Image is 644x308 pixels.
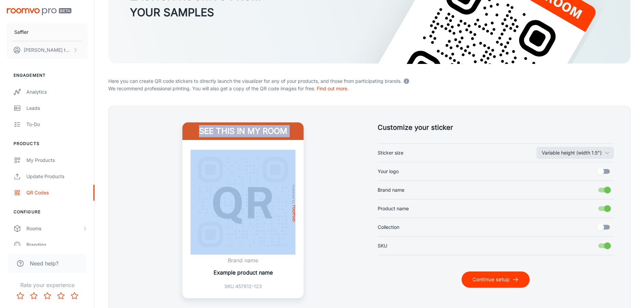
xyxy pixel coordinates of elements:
div: Rooms [26,225,82,232]
button: Rate 4 star [54,289,68,303]
a: Find out more. [317,86,349,91]
button: Continue setup [462,271,530,288]
span: Powered by [291,184,297,204]
span: Product name [378,205,409,212]
p: Saffier [14,28,28,36]
p: Brand name [214,256,273,264]
img: Roomvo PRO Beta [7,8,71,15]
button: Rate 2 star [27,289,41,303]
div: Analytics [26,88,88,96]
span: Your logo [378,168,399,175]
span: Sticker size [378,149,403,157]
div: Update Products [26,173,88,180]
div: QR Codes [26,189,88,196]
p: Example product name [214,268,273,277]
img: QR Code Example [191,150,295,255]
button: [PERSON_NAME] ten Broeke [7,41,88,59]
span: Collection [378,223,399,231]
span: SKU [378,242,387,250]
button: Saffier [7,23,88,41]
p: Rate your experience [5,281,89,289]
span: Need help? [30,259,59,267]
button: Sticker size [536,147,614,159]
h4: See this in my room [182,122,304,140]
img: roomvo [293,205,295,221]
p: [PERSON_NAME] ten Broeke [24,46,71,54]
span: Brand name [378,186,404,194]
div: To-do [26,121,88,128]
button: Rate 5 star [68,289,81,303]
div: Branding [26,241,88,248]
button: Rate 3 star [41,289,54,303]
div: My Products [26,157,88,164]
p: Here you can create QR code stickers to directly launch the visualizer for any of your products, ... [108,76,630,85]
h5: Customize your sticker [378,122,614,133]
div: Leads [26,104,88,112]
p: SKU 457812-123 [214,283,273,290]
button: Rate 1 star [14,289,27,303]
p: We recommend professional printing. You will also get a copy of the QR code images for free. [108,85,630,92]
